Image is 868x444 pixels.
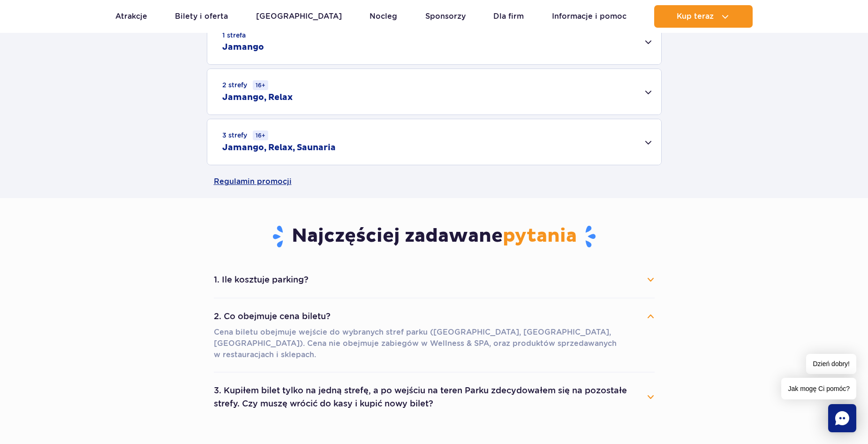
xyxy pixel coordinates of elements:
[370,5,397,28] a: Nocleg
[781,378,856,399] span: Jak mogę Ci pomóc?
[222,142,336,153] h2: Jamango, Relax, Saunaria
[214,269,655,290] button: 1. Ile kosztuje parking?
[806,354,856,374] span: Dzień dobry!
[214,224,655,249] h3: Najczęściej zadawane
[552,5,626,28] a: Informacje i pomoc
[214,165,655,198] a: Regulamin promocji
[115,5,147,28] a: Atrakcje
[654,5,753,28] button: Kup teraz
[493,5,524,28] a: Dla firm
[214,327,655,360] p: Cena biletu obejmuje wejście do wybranych stref parku ([GEOGRAPHIC_DATA], [GEOGRAPHIC_DATA], [GEO...
[222,130,268,140] small: 3 strefy
[503,224,577,248] span: pytania
[828,404,856,432] div: Chat
[256,5,342,28] a: [GEOGRAPHIC_DATA]
[222,92,293,103] h2: Jamango, Relax
[425,5,466,28] a: Sponsorzy
[214,306,655,327] button: 2. Co obejmuje cena biletu?
[222,80,268,90] small: 2 strefy
[214,380,655,414] button: 3. Kupiłem bilet tylko na jedną strefę, a po wejściu na teren Parku zdecydowałem się na pozostałe...
[175,5,228,28] a: Bilety i oferta
[677,12,714,21] span: Kup teraz
[222,31,246,40] small: 1 strefa
[253,80,268,90] small: 16+
[222,42,264,53] h2: Jamango
[253,130,268,140] small: 16+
